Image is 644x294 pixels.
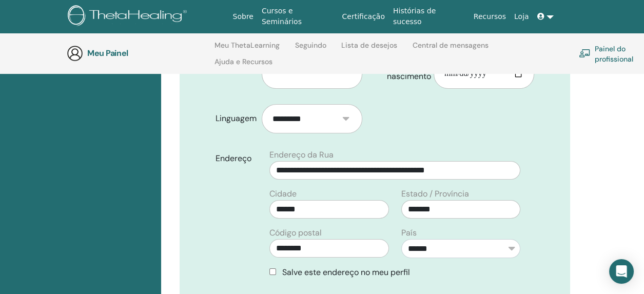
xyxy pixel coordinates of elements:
[342,12,384,21] font: Certificação
[216,65,247,75] font: Telefone
[214,57,272,66] font: Ajuda e Recursos
[341,41,397,50] font: Lista de desejos
[387,58,431,82] font: Data de nascimento
[258,2,338,31] a: Cursos e Seminários
[341,41,397,57] a: Lista de desejos
[68,5,190,28] img: logo.png
[470,7,510,26] a: Recursos
[262,7,302,26] font: Cursos e Seminários
[514,12,529,21] font: Loja
[393,7,436,26] font: Histórias de sucesso
[67,45,83,62] img: generic-user-icon.jpg
[389,2,470,31] a: Histórias de sucesso
[401,227,417,238] font: País
[510,7,533,26] a: Loja
[269,149,334,160] font: Endereço da Rua
[474,12,506,21] font: Recursos
[214,57,272,74] a: Ajuda e Recursos
[595,44,633,63] font: Painel do profissional
[401,188,469,199] font: Estado / Província
[216,113,257,124] font: Linguagem
[579,49,591,57] img: chalkboard-teacher.svg
[214,41,280,57] a: Meu ThetaLearning
[282,267,410,278] font: Salve este endereço no meu perfil
[338,7,388,26] a: Certificação
[216,153,251,164] font: Endereço
[413,41,489,57] a: Central de mensagens
[229,7,258,26] a: Sobre
[269,188,297,199] font: Cidade
[87,48,128,58] font: Meu Painel
[295,41,326,57] a: Seguindo
[295,41,326,50] font: Seguindo
[269,227,322,238] font: Código postal
[413,41,489,50] font: Central de mensagens
[233,12,253,21] font: Sobre
[214,41,280,50] font: Meu ThetaLearning
[609,259,634,284] div: Open Intercom Messenger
